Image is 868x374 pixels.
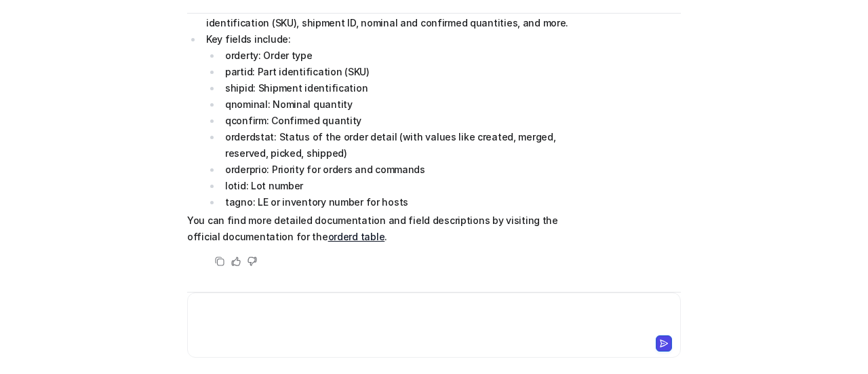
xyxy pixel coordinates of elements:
[221,96,584,113] li: qnominal: Nominal quantity
[221,64,584,80] li: partid: Part identification (SKU)
[221,162,584,178] li: orderprio: Priority for orders and commands
[221,113,584,129] li: qconfirm: Confirmed quantity
[187,212,584,245] p: You can find more detailed documentation and field descriptions by visiting the official document...
[221,129,584,162] li: orderdstat: Status of the order detail (with values like created, merged, reserved, picked, shipped)
[328,231,385,242] a: orderd table
[221,80,584,96] li: shipid: Shipment identification
[202,31,584,210] li: Key fields include:
[221,194,584,210] li: tagno: LE or inventory number for hosts
[221,178,584,194] li: lotid: Lot number
[221,48,584,64] li: orderty: Order type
